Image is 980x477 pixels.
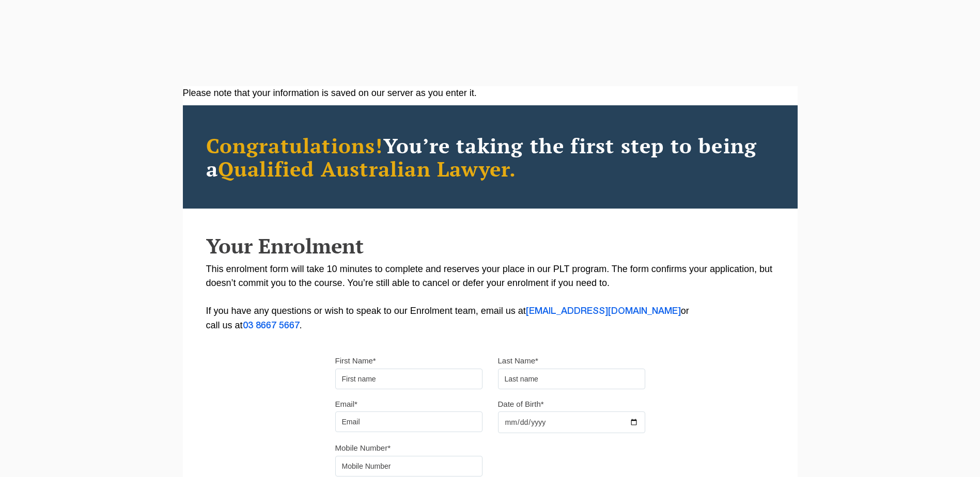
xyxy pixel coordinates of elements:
input: Email [335,411,483,432]
label: Last Name* [498,356,538,366]
p: This enrolment form will take 10 minutes to complete and reserves your place in our PLT program. ... [206,262,774,333]
span: Congratulations! [206,132,383,159]
a: 03 8667 5667 [243,322,300,330]
label: Mobile Number* [335,443,391,453]
h2: Your Enrolment [206,234,774,257]
label: First Name* [335,356,376,366]
a: [EMAIL_ADDRESS][DOMAIN_NAME] [526,307,681,315]
input: First name [335,369,483,389]
span: Qualified Australian Lawyer. [218,155,517,182]
div: Please note that your information is saved on our server as you enter it. [183,86,798,100]
input: Last name [498,369,645,389]
h2: You’re taking the first step to being a [206,134,774,180]
input: Mobile Number [335,456,483,476]
label: Date of Birth* [498,399,544,409]
label: Email* [335,399,357,409]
